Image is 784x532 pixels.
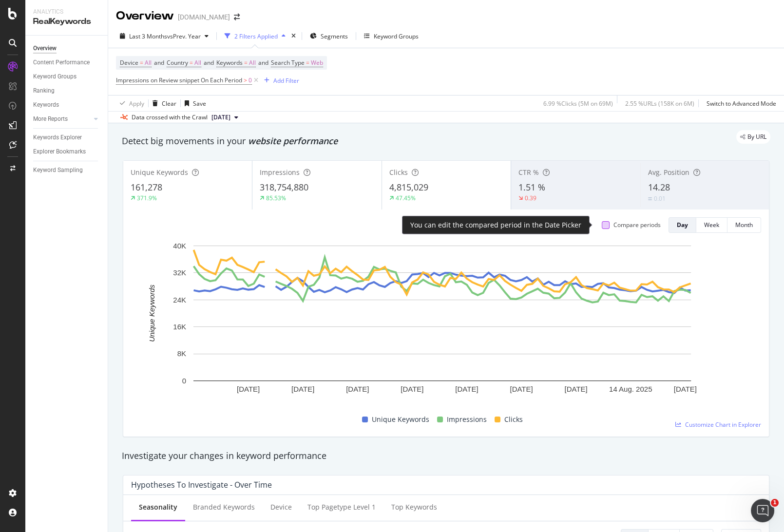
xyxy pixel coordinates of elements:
[258,58,268,67] span: and
[216,58,243,67] span: Keywords
[162,99,176,108] div: Clear
[306,58,309,67] span: =
[173,296,186,304] text: 24K
[120,58,138,67] span: Device
[178,12,230,22] div: [DOMAIN_NAME]
[131,480,272,490] div: Hypotheses to Investigate - Over Time
[510,385,533,393] text: [DATE]
[401,385,423,393] text: [DATE]
[33,72,76,82] div: Keyword Groups
[260,75,299,86] button: Add Filter
[260,168,300,177] span: Impressions
[260,181,308,193] span: 318,754,880
[389,168,408,177] span: Clicks
[154,58,164,67] span: and
[137,194,157,202] div: 371.9%
[674,385,697,393] text: [DATE]
[237,385,260,393] text: [DATE]
[116,76,242,84] span: Impressions on Review snippet On Each Period
[648,168,689,177] span: Avg. Position
[181,95,206,111] button: Save
[311,56,323,70] span: Web
[609,385,652,393] text: 14 Aug. 2025
[234,32,278,40] div: 2 Filters Applied
[131,181,162,193] span: 161,278
[735,221,753,229] div: Month
[249,56,256,70] span: All
[625,99,694,108] div: 2.55 % URLs ( 158K on 6M )
[193,502,255,512] div: Branded Keywords
[33,133,101,143] a: Keywords Explorer
[33,133,82,143] div: Keywords Explorer
[33,86,101,96] a: Ranking
[321,32,348,40] span: Segments
[145,56,152,70] span: All
[455,385,478,393] text: [DATE]
[211,113,230,122] span: 2025 Aug. 25th
[33,86,55,96] div: Ranking
[306,28,352,44] button: Segments
[129,99,144,108] div: Apply
[33,147,101,157] a: Explorer Bookmarks
[182,377,186,385] text: 0
[116,8,174,24] div: Overview
[391,502,437,512] div: Top Keywords
[273,76,299,85] div: Add Filter
[504,414,523,425] span: Clicks
[234,14,240,20] div: arrow-right-arrow-left
[372,414,429,425] span: Unique Keywords
[33,16,100,27] div: RealKeywords
[747,134,766,140] span: By URL
[704,221,719,229] div: Week
[167,32,201,40] span: vs Prev. Year
[167,58,188,67] span: Country
[131,241,753,410] svg: A chart.
[707,99,776,108] div: Switch to Advanced Mode
[33,57,101,68] a: Content Performance
[33,165,101,175] a: Keyword Sampling
[139,502,177,512] div: Seasonality
[33,114,91,124] a: More Reports
[208,112,242,123] button: [DATE]
[129,32,167,40] span: Last 3 Months
[33,165,83,175] div: Keyword Sampling
[33,43,57,54] div: Overview
[173,242,186,250] text: 40K
[33,100,59,110] div: Keywords
[193,99,206,108] div: Save
[148,285,156,342] text: Unique Keywords
[33,100,101,110] a: Keywords
[703,95,776,111] button: Switch to Advanced Mode
[33,114,68,124] div: More Reports
[116,95,144,111] button: Apply
[669,217,696,233] button: Day
[122,450,770,462] div: Investigate your changes in keyword performance
[654,194,666,203] div: 0.01
[173,323,186,331] text: 16K
[33,72,101,82] a: Keyword Groups
[447,414,487,425] span: Impressions
[271,58,305,67] span: Search Type
[307,502,376,512] div: Top pagetype Level 1
[291,385,314,393] text: [DATE]
[190,58,193,67] span: =
[727,217,761,233] button: Month
[525,194,536,202] div: 0.39
[564,385,587,393] text: [DATE]
[244,76,247,84] span: >
[696,217,727,233] button: Week
[270,502,292,512] div: Device
[244,58,248,67] span: =
[132,113,208,122] div: Data crossed with the Crawl
[33,147,86,157] div: Explorer Bookmarks
[149,95,176,111] button: Clear
[194,56,201,70] span: All
[33,8,100,16] div: Analytics
[221,28,289,44] button: 2 Filters Applied
[677,221,688,229] div: Day
[410,220,581,230] div: You can edit the compared period in the Date Picker
[266,194,286,202] div: 85.53%
[675,420,761,429] a: Customize Chart in Explorer
[360,28,422,44] button: Keyword Groups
